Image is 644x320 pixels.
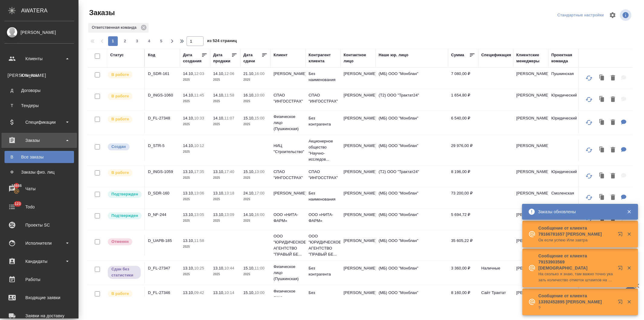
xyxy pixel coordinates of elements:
div: Спецификации [5,118,74,127]
p: Создан [111,144,126,150]
p: 10:00 [255,290,264,295]
td: [PERSON_NAME] [341,262,376,283]
div: Выставляет ПМ, когда заказ сдан КМу, но начисления еще не проведены [107,265,141,279]
td: (МБ) ООО "Монблан" [376,235,448,256]
p: ? [538,305,614,311]
span: Настроить таблицу [605,8,620,22]
p: 11:58 [224,93,234,97]
p: ООО «НИТА-ФАРМ» [274,212,303,224]
p: 16.10, [243,93,255,97]
p: 14.10, [213,93,224,97]
p: 15.10, [243,169,255,174]
td: 8 196,00 ₽ [448,166,478,187]
div: Работы [5,275,74,284]
td: (МБ) ООО "Монблан" [376,262,448,283]
a: Входящие заявки [2,290,77,305]
p: 2025 [183,296,207,302]
p: 14.10, [183,143,194,148]
p: D_INGS-1059 [148,169,177,175]
div: Выставляет КМ после уточнения всех необходимых деталей и получения согласия клиента на запуск. С ... [107,212,141,220]
div: Выставляется автоматически при создании заказа [107,143,141,151]
p: 13.10, [213,212,224,217]
button: Удалить [608,72,618,84]
p: 11:45 [194,93,204,97]
button: Открыть в новой вкладке [614,262,629,276]
div: Чаты [5,184,74,193]
div: Контрагент клиента [309,52,338,64]
button: 5 [156,36,166,46]
p: 16:00 [255,212,264,217]
p: 13:05 [194,212,204,217]
p: В работе [111,170,129,176]
p: 2025 [183,98,207,104]
p: 2025 [243,77,268,83]
td: [PERSON_NAME] [513,68,548,89]
p: 2025 [183,218,207,224]
button: Обновить [582,169,596,183]
td: (МБ) ООО "Монблан" [376,140,448,161]
p: D_FL-27347 [148,265,177,271]
td: Юридический [548,89,583,110]
div: Кандидаты [5,257,74,266]
span: 18846 [8,183,25,189]
p: В работе [111,116,129,122]
td: 1 654,80 ₽ [448,89,478,110]
span: 4 [144,38,154,44]
p: 13:09 [224,212,234,217]
p: Физическое лицо (Пушкинская) [274,114,303,132]
p: 2025 [243,196,268,202]
p: 2025 [183,149,207,155]
button: Удалить [608,191,618,204]
td: 35 605,22 ₽ [448,235,478,256]
td: [PERSON_NAME] [341,89,376,110]
button: Закрыть [623,209,635,214]
div: Тендеры [8,103,71,109]
p: 2025 [213,175,237,181]
p: 13.10, [183,169,194,174]
p: 10:12 [194,143,204,148]
td: Юридический [548,166,583,187]
td: [PERSON_NAME] [513,187,548,208]
p: D_SDR-160 [148,190,177,196]
td: 73 200,00 ₽ [448,187,478,208]
p: 14.10, [213,116,224,120]
p: СПАО "ИНГОССТРАХ" [274,169,303,181]
p: 13.10, [213,266,224,270]
button: 2 [120,36,130,46]
a: Работы [2,272,77,287]
span: 2 [120,38,130,44]
p: 2025 [243,121,268,127]
td: [PERSON_NAME] [513,287,548,308]
div: Выставляет КМ после отмены со стороны клиента. Если уже после запуска – КМ пишет ПМу про отмену, ... [107,238,141,246]
span: 123 [11,201,24,207]
button: Удалить [608,170,618,182]
div: Выставляет ПМ после принятия заказа от КМа [107,92,141,100]
p: Отменен [111,239,129,245]
div: Выставляет КМ после уточнения всех необходимых деталей и получения согласия клиента на запуск. С ... [107,190,141,198]
p: 13.10, [213,191,224,195]
p: [PERSON_NAME] [274,190,303,196]
div: Выставляет ПМ после принятия заказа от КМа [107,71,141,79]
td: (Т2) ООО "Трактат24" [376,89,448,110]
p: Ок если успею Или завтра [538,237,614,243]
p: 14.10, [213,71,224,76]
button: Обновить [582,190,596,205]
td: 8 160,00 ₽ [448,287,478,308]
p: 15.10, [243,266,255,270]
button: 3 [132,36,142,46]
div: Входящие заявки [5,293,74,302]
div: Договоры [8,87,71,93]
p: 17:00 [255,191,264,195]
td: (МБ) ООО "Монблан" [376,112,448,133]
button: Удалить [608,93,618,106]
p: 2025 [243,175,268,181]
div: Клиент [274,52,287,58]
button: Обновить [582,92,596,107]
span: 5 [156,38,166,44]
p: 16:00 [255,71,264,76]
p: D_STR-5 [148,143,177,149]
div: Проекты SC [5,220,74,230]
button: Закрыть [623,231,635,237]
td: [PERSON_NAME] [513,89,548,110]
p: 13.10, [183,290,194,295]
